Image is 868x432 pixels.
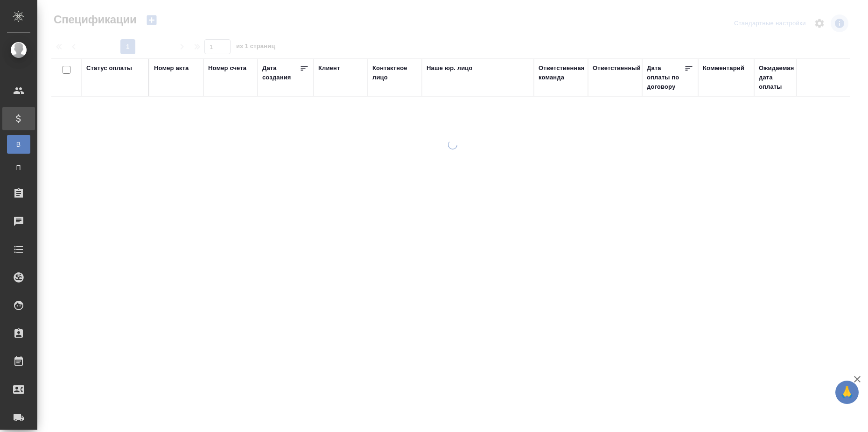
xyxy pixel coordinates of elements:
[759,64,796,92] div: Ожидаемая дата оплаты
[7,135,30,154] a: В
[208,64,246,73] div: Номер счета
[427,64,473,73] div: Наше юр. лицо
[262,64,300,82] div: Дата создания
[154,64,189,73] div: Номер акта
[647,64,684,92] div: Дата оплаты по договору
[12,140,26,149] span: В
[372,64,417,82] div: Контактное лицо
[593,64,641,73] div: Ответственный
[539,64,585,82] div: Ответственная команда
[835,381,859,404] button: 🙏
[12,163,26,172] span: П
[318,64,340,73] div: Клиент
[7,158,30,177] a: П
[86,64,132,73] div: Статус оплаты
[839,382,855,402] span: 🙏
[703,64,744,73] div: Комментарий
